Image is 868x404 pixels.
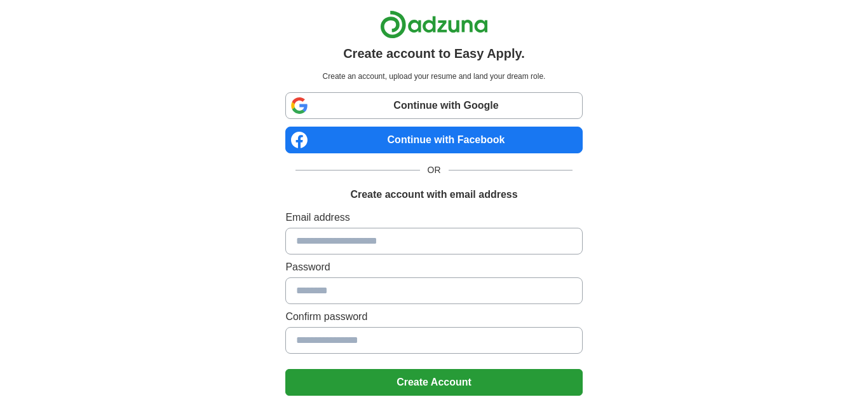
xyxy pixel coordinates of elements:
span: OR [420,164,449,177]
label: Password [285,260,582,275]
a: Continue with Google [285,92,582,119]
h1: Create account with email address [350,187,517,202]
img: Adzuna logo [380,10,488,39]
button: Create Account [285,369,582,396]
label: Email address [285,210,582,225]
p: Create an account, upload your resume and land your dream role. [288,71,580,82]
label: Confirm password [285,309,582,324]
h1: Create account to Easy Apply. [343,44,525,63]
a: Continue with Facebook [285,127,582,153]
